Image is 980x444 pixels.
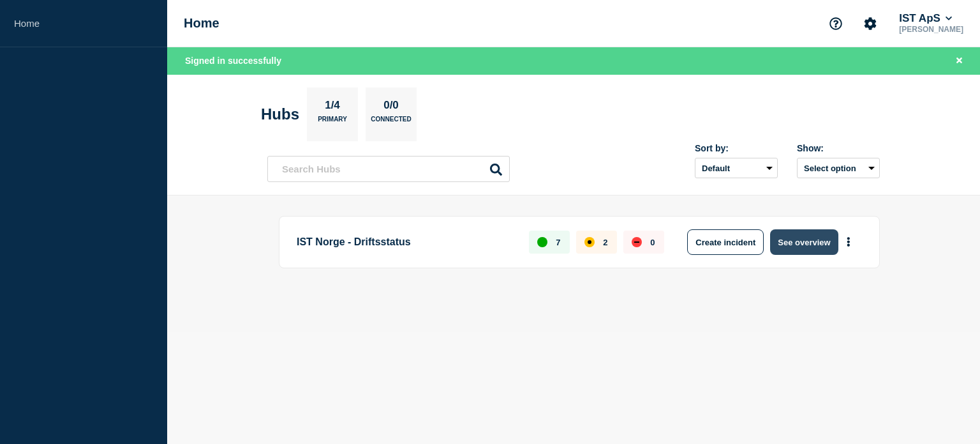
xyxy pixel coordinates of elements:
[695,158,778,178] select: Sort by
[770,229,838,255] button: See overview
[797,143,880,153] div: Show:
[184,16,219,31] h1: Home
[556,238,560,247] p: 7
[896,25,966,34] p: [PERSON_NAME]
[650,238,655,247] p: 0
[318,116,347,129] p: Primary
[584,237,595,247] div: affected
[185,56,281,66] span: Signed in successfully
[951,54,967,68] button: Close banner
[603,238,607,247] p: 2
[797,158,880,178] button: Select option
[822,10,849,37] button: Support
[896,12,954,25] button: IST ApS
[379,99,404,116] p: 0/0
[632,237,642,247] div: down
[857,10,884,37] button: Account settings
[537,237,547,247] div: up
[687,229,764,255] button: Create incident
[371,116,411,129] p: Connected
[840,231,857,254] button: More actions
[261,105,299,123] h2: Hubs
[297,229,514,255] p: IST Norge - Driftsstatus
[320,99,345,116] p: 1/4
[267,156,510,182] input: Search Hubs
[695,143,778,153] div: Sort by:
